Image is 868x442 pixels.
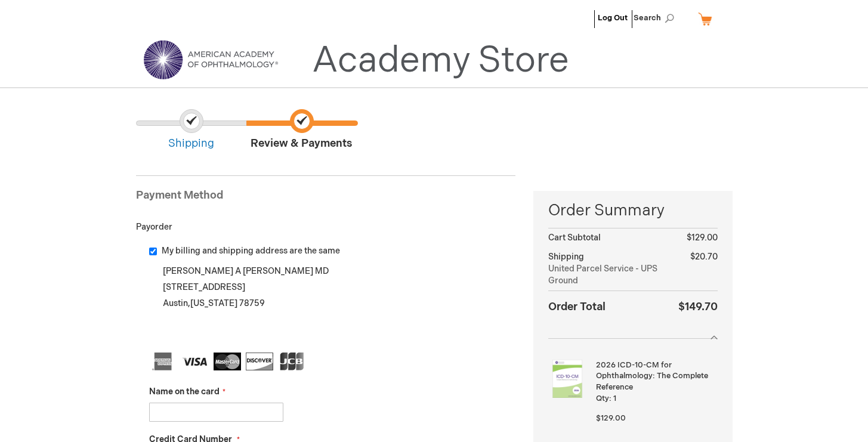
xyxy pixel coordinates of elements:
[634,6,679,30] span: Search
[246,109,357,152] span: Review & Payments
[136,109,246,152] span: Shipping
[149,353,177,370] img: American Express
[690,252,718,262] span: $20.70
[312,39,569,82] a: Academy Store
[278,353,305,370] img: JCB
[596,394,609,403] span: Qty
[548,200,717,228] span: Order Summary
[596,413,626,423] span: $129.00
[687,233,718,243] span: $129.00
[548,228,678,248] th: Cart Subtotal
[181,353,209,370] img: Visa
[548,252,584,262] span: Shipping
[162,246,340,256] span: My billing and shipping address are the same
[136,188,516,209] div: Payment Method
[190,298,237,308] span: [US_STATE]
[149,263,516,344] div: [PERSON_NAME] A [PERSON_NAME] MD [STREET_ADDRESS] Austin , 78759
[596,360,714,393] strong: 2026 ICD-10-CM for Ophthalmology: The Complete Reference
[548,360,586,398] img: 2026 ICD-10-CM for Ophthalmology: The Complete Reference
[136,222,172,232] span: Payorder
[548,298,606,315] strong: Order Total
[613,394,616,403] span: 1
[678,301,718,313] span: $149.70
[598,13,628,23] a: Log Out
[149,387,220,397] span: Name on the card
[214,353,241,370] img: MasterCard
[246,353,273,370] img: Discover
[548,263,678,287] span: United Parcel Service - UPS Ground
